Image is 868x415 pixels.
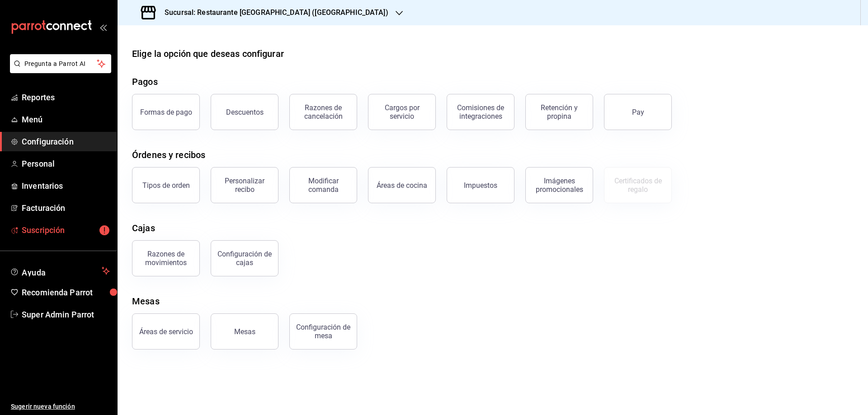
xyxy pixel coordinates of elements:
[226,108,264,117] div: Descuentos
[132,148,205,162] div: Órdenes y recibos
[610,177,666,194] div: Certificados de regalo
[142,181,190,190] div: Tipos de orden
[234,327,255,336] div: Mesas
[132,47,284,61] div: Elige la opción que deseas configurar
[22,180,110,192] span: Inventarios
[604,94,672,130] button: Pay
[22,266,98,276] span: Ayuda
[211,94,278,130] button: Descuentos
[22,308,110,321] span: Super Admin Parrot
[24,59,97,69] span: Pregunta a Parrot AI
[11,402,110,411] span: Sugerir nueva función
[604,167,672,203] button: Certificados de regalo
[211,167,278,203] button: Personalizar recibo
[211,240,278,276] button: Configuración de cajas
[295,103,351,121] div: Razones de cancelación
[10,54,111,73] button: Pregunta a Parrot AI
[632,108,644,117] div: Pay
[525,167,593,203] button: Imágenes promocionales
[447,94,514,130] button: Comisiones de integraciones
[374,103,430,121] div: Cargos por servicio
[22,224,110,236] span: Suscripción
[289,313,357,350] button: Configuración de mesa
[22,91,110,103] span: Reportes
[531,103,587,121] div: Retención y propina
[368,94,436,130] button: Cargos por servicio
[132,94,200,130] button: Formas de pago
[22,158,110,170] span: Personal
[289,167,357,203] button: Modificar comanda
[377,181,427,190] div: Áreas de cocina
[132,240,200,276] button: Razones de movimientos
[464,181,497,190] div: Impuestos
[525,94,593,130] button: Retención y propina
[22,113,110,126] span: Menú
[138,250,194,267] div: Razones de movimientos
[217,250,273,267] div: Configuración de cajas
[531,177,587,194] div: Imágenes promocionales
[289,94,357,130] button: Razones de cancelación
[295,177,351,194] div: Modificar comanda
[132,167,200,203] button: Tipos de orden
[132,75,158,89] div: Pagos
[447,167,514,203] button: Impuestos
[22,202,110,214] span: Facturación
[139,327,193,336] div: Áreas de servicio
[22,135,110,148] span: Configuración
[368,167,436,203] button: Áreas de cocina
[99,23,107,31] button: open_drawer_menu
[453,103,509,121] div: Comisiones de integraciones
[217,177,273,194] div: Personalizar recibo
[132,294,160,308] div: Mesas
[22,286,110,298] span: Recomienda Parrot
[140,108,192,117] div: Formas de pago
[211,313,278,350] button: Mesas
[6,65,111,75] a: Pregunta a Parrot AI
[295,323,351,340] div: Configuración de mesa
[132,313,200,350] button: Áreas de servicio
[157,7,388,18] h3: Sucursal: Restaurante [GEOGRAPHIC_DATA] ([GEOGRAPHIC_DATA])
[132,221,155,235] div: Cajas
